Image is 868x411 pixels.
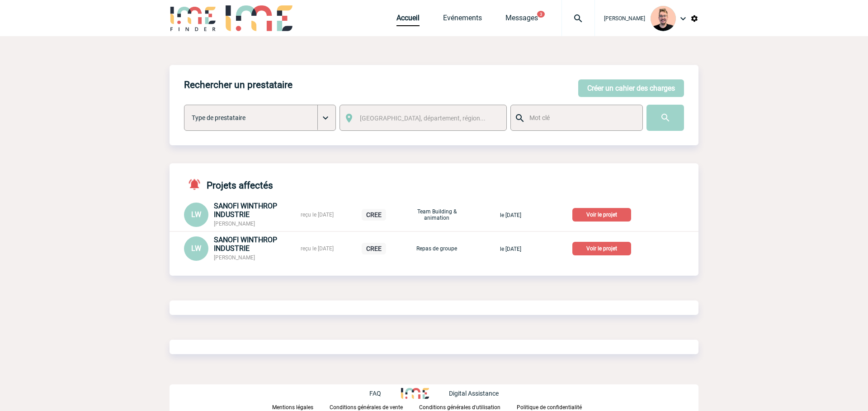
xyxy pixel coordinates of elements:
span: LW [191,210,201,219]
a: Evénements [443,14,482,26]
p: Digital Assistance [449,390,499,397]
span: reçu le [DATE] [301,212,334,218]
p: Politique de confidentialité [517,404,582,411]
a: Conditions générales d'utilisation [419,402,517,411]
h4: Rechercher un prestataire [184,79,292,90]
p: Repas de groupe [414,245,459,252]
p: Voir le projet [572,208,631,222]
a: Mentions légales [272,402,330,411]
p: Conditions générales d'utilisation [419,404,500,411]
p: FAQ [369,390,381,397]
p: Conditions générales de vente [330,404,403,411]
a: FAQ [369,388,401,397]
button: 3 [537,11,545,18]
span: le [DATE] [500,246,521,252]
span: LW [191,244,201,253]
span: SANOFI WINTHROP INDUSTRIE [214,202,277,219]
a: Accueil [396,14,420,26]
span: [GEOGRAPHIC_DATA], département, région... [360,115,486,122]
img: http://www.idealmeetingsevents.fr/ [401,388,429,399]
a: Messages [505,14,538,26]
a: Politique de confidentialité [517,402,596,411]
span: SANOFI WINTHROP INDUSTRIE [214,236,277,253]
span: reçu le [DATE] [301,245,334,252]
input: Submit [646,105,684,131]
img: notifications-active-24-px-r.png [188,178,207,191]
p: CREE [362,209,386,221]
a: Voir le projet [572,244,635,252]
input: Mot clé [527,112,634,124]
h4: Projets affectés [184,178,273,191]
span: [PERSON_NAME] [214,254,255,261]
a: Voir le projet [572,210,635,218]
img: IME-Finder [170,5,217,31]
span: [PERSON_NAME] [214,221,255,227]
img: 129741-1.png [651,6,676,31]
a: Conditions générales de vente [330,402,419,411]
p: CREE [362,243,386,254]
p: Voir le projet [572,242,631,255]
span: le [DATE] [500,212,521,218]
p: Team Building & animation [414,208,459,221]
p: Mentions légales [272,404,313,411]
span: [PERSON_NAME] [604,15,645,22]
